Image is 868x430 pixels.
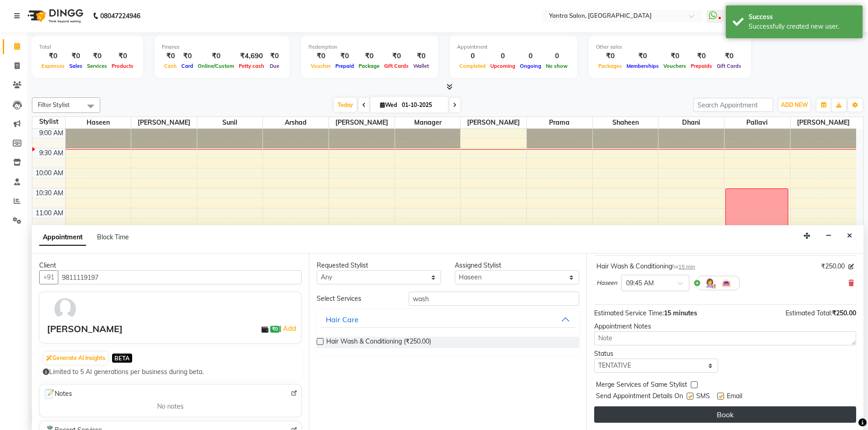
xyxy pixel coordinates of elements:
[821,262,845,271] span: ₹250.00
[382,63,411,69] span: Gift Cards
[34,168,65,178] div: 10:00 AM
[461,117,526,128] span: [PERSON_NAME]
[843,229,856,243] button: Close
[596,380,687,391] span: Merge Services of Same Stylist
[596,63,624,69] span: Packages
[688,63,714,69] span: Prepaids
[594,406,856,423] button: Book
[85,63,109,69] span: Services
[779,99,810,111] button: ADD NEW
[356,63,382,69] span: Package
[596,278,617,288] span: Haseen
[488,63,518,69] span: Upcoming
[672,263,695,270] small: for
[329,117,395,128] span: [PERSON_NAME]
[85,51,109,61] div: ₹0
[714,51,744,61] div: ₹0
[47,322,123,336] div: [PERSON_NAME]
[544,51,570,61] div: 0
[280,323,298,334] span: |
[197,117,263,128] span: Sunil
[112,354,132,362] span: BETA
[39,261,302,270] div: Client
[395,117,461,128] span: Manager
[333,51,356,61] div: ₹0
[39,63,67,69] span: Expenses
[714,63,744,69] span: Gift Cards
[109,63,136,69] span: Products
[320,311,575,328] button: Hair Care
[678,263,695,270] span: 15 min
[44,352,108,364] button: Generate AI Insights
[727,391,742,403] span: Email
[596,51,624,61] div: ₹0
[693,98,773,112] input: Search Appointment
[334,98,357,112] span: Today
[704,278,715,288] img: Hairdresser.png
[749,12,856,22] div: Success
[596,262,695,271] div: Hair Wash & Conditioning
[378,101,399,108] span: Wed
[409,292,579,306] input: Search by service name
[749,22,856,31] div: Successfully created new user.
[832,309,856,317] span: ₹250.00
[23,3,86,29] img: logo
[527,117,592,128] span: Prama
[162,43,282,51] div: Finance
[39,43,136,51] div: Total
[688,51,714,61] div: ₹0
[100,3,140,29] b: 08047224946
[596,391,683,403] span: Send Appointment Details On
[308,63,333,69] span: Voucher
[37,128,65,138] div: 9:00 AM
[67,51,85,61] div: ₹0
[52,296,78,322] img: avatar
[38,101,70,108] span: Filter Stylist
[43,388,72,400] span: Notes
[317,261,441,270] div: Requested Stylist
[333,63,356,69] span: Prepaid
[162,51,179,61] div: ₹0
[624,51,661,61] div: ₹0
[39,270,58,284] button: +91
[267,63,282,69] span: Due
[267,51,282,61] div: ₹0
[411,63,431,69] span: Wallet
[411,51,431,61] div: ₹0
[39,51,67,61] div: ₹0
[664,309,697,317] span: 15 minutes
[696,391,710,403] span: SMS
[781,101,808,108] span: ADD NEW
[624,63,661,69] span: Memberships
[457,43,570,51] div: Appointment
[32,117,65,126] div: Stylist
[457,63,488,69] span: Completed
[326,314,359,325] div: Hair Care
[661,63,688,69] span: Vouchers
[721,278,732,288] img: Interior.png
[724,117,790,128] span: Pallavi
[39,229,86,246] span: Appointment
[848,264,854,269] i: Edit price
[37,148,65,158] div: 9:30 AM
[658,117,724,128] span: Dhani
[488,51,518,61] div: 0
[236,63,267,69] span: Petty cash
[58,270,302,284] input: Search by Name/Mobile/Email/Code
[382,51,411,61] div: ₹0
[162,63,179,69] span: Cash
[518,51,544,61] div: 0
[661,51,688,61] div: ₹0
[263,117,329,128] span: Arshad
[97,233,129,241] span: Block Time
[236,51,267,61] div: ₹4,690
[399,98,445,112] input: 2025-10-01
[457,51,488,61] div: 0
[34,208,65,218] div: 11:00 AM
[594,309,664,317] span: Estimated Service Time:
[195,63,236,69] span: Online/Custom
[326,337,431,348] span: Hair Wash & Conditioning (₹250.00)
[596,43,744,51] div: Other sales
[544,63,570,69] span: No show
[310,294,402,304] div: Select Services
